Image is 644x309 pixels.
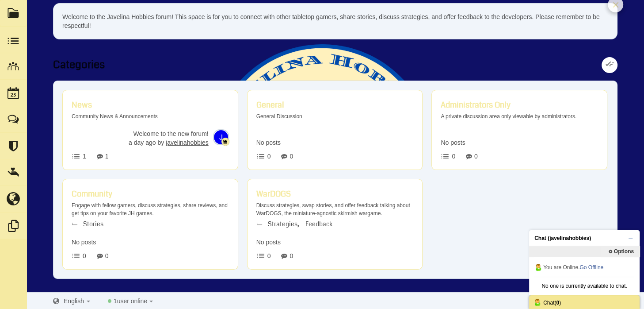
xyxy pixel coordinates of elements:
[256,190,291,199] a: WarDOGS
[105,153,109,160] span: 1
[256,99,284,111] span: General
[452,153,455,160] span: 0
[529,277,640,295] li: No one is currently available to chat.
[601,246,639,257] span: Options
[108,297,153,305] a: 1
[529,230,634,246] span: Chat (javelinahobbies)
[290,153,293,160] span: 0
[83,220,103,228] a: Stories
[290,252,293,259] span: 0
[256,188,291,200] span: WarDOGS
[83,252,86,259] span: 0
[72,188,112,200] span: Community
[62,12,608,30] div: Welcome to the Javelina Hobbies forum! This space is for you to connect with other tabletop gamer...
[53,57,105,72] a: Categories
[72,190,112,199] a: Community
[579,264,603,270] a: Go Offline
[441,101,511,110] a: Administrators Only
[133,130,208,137] a: Welcome to the new forum!
[268,220,300,228] a: Strategies
[554,300,561,306] span: ( )
[72,101,92,110] a: News
[214,130,228,144] img: 8cYJyoAAAAGSURBVAMAja3BjE4e4r8AAAAASUVORK5CYII=
[267,153,271,160] span: 0
[72,99,92,111] span: News
[441,99,511,111] span: Administrators Only
[601,246,640,257] a: Options
[105,252,109,259] span: 0
[64,297,84,305] span: English
[556,300,559,306] strong: 0
[83,153,86,160] span: 1
[534,263,634,271] div: You are Online.
[117,297,148,305] span: user online
[267,252,271,259] span: 0
[474,153,478,160] span: 0
[305,220,332,228] a: Feedback
[256,101,284,110] a: General
[166,139,209,146] a: javelinahobbies
[533,297,635,307] div: Chat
